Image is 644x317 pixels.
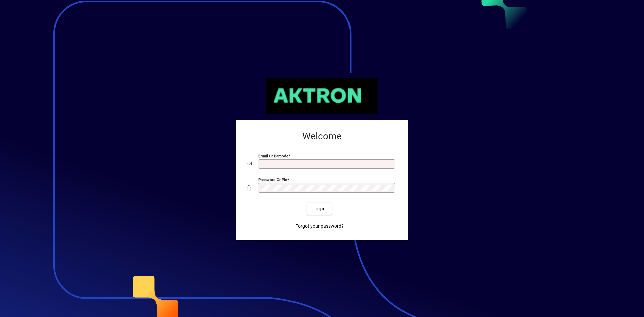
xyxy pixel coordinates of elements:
mat-label: Email or Barcode [258,154,288,158]
mat-label: Password or Pin [258,177,287,182]
span: Login [312,205,326,212]
h2: Welcome [247,130,397,142]
a: Forgot your password? [292,220,346,232]
button: Login [307,203,331,215]
span: Forgot your password? [295,223,344,230]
